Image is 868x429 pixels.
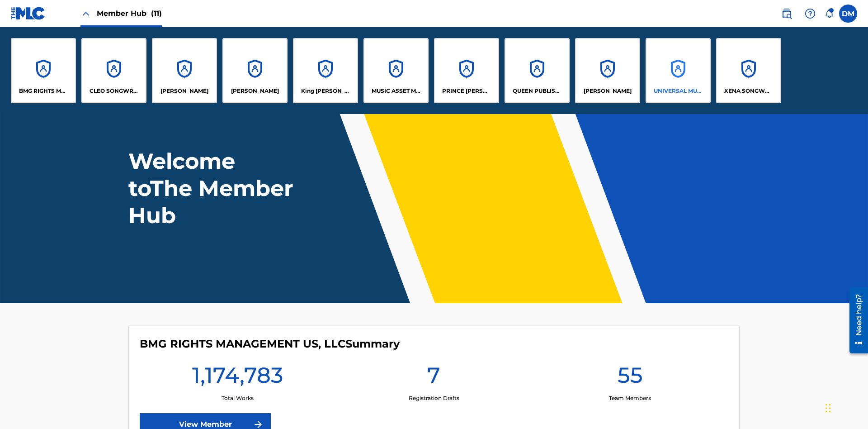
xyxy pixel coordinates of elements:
div: User Menu [839,5,857,23]
h4: BMG RIGHTS MANAGEMENT US, LLC [140,337,400,351]
p: King McTesterson [301,87,350,95]
a: Accounts[PERSON_NAME] [575,38,640,103]
a: AccountsMUSIC ASSET MANAGEMENT (MAM) [363,38,429,103]
p: UNIVERSAL MUSIC PUB GROUP [654,87,703,95]
h1: Welcome to The Member Hub [128,148,297,229]
span: (11) [151,9,162,18]
p: CLEO SONGWRITER [90,87,139,95]
img: search [781,8,792,19]
p: XENA SONGWRITER [724,87,774,95]
p: Total Works [222,394,254,402]
img: MLC Logo [11,7,46,20]
h1: 7 [427,362,440,394]
p: BMG RIGHTS MANAGEMENT US, LLC [19,87,68,95]
div: Drag [826,395,831,422]
a: AccountsQUEEN PUBLISHA [505,38,570,103]
a: AccountsBMG RIGHTS MANAGEMENT US, LLC [11,38,76,103]
p: RONALD MCTESTERSON [584,87,632,95]
a: AccountsCLEO SONGWRITER [81,38,146,103]
p: MUSIC ASSET MANAGEMENT (MAM) [372,87,421,95]
a: Accounts[PERSON_NAME] [222,38,288,103]
div: Notifications [825,9,834,18]
iframe: Chat Widget [823,386,868,429]
a: AccountsKing [PERSON_NAME] [293,38,358,103]
p: Team Members [609,394,651,402]
a: AccountsPRINCE [PERSON_NAME] [434,38,499,103]
span: Member Hub [97,8,162,19]
p: PRINCE MCTESTERSON [442,87,491,95]
a: AccountsUNIVERSAL MUSIC PUB GROUP [646,38,711,103]
h1: 55 [618,362,643,394]
p: QUEEN PUBLISHA [513,87,562,95]
a: Accounts[PERSON_NAME] [152,38,217,103]
img: help [805,8,816,19]
h1: 1,174,783 [192,362,283,394]
p: Registration Drafts [409,394,459,402]
p: EYAMA MCSINGER [231,87,279,95]
img: Close [80,8,91,19]
iframe: Resource Center [843,284,868,358]
a: Public Search [778,5,796,23]
p: ELVIS COSTELLO [160,87,208,95]
div: Help [801,5,819,23]
a: AccountsXENA SONGWRITER [716,38,781,103]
